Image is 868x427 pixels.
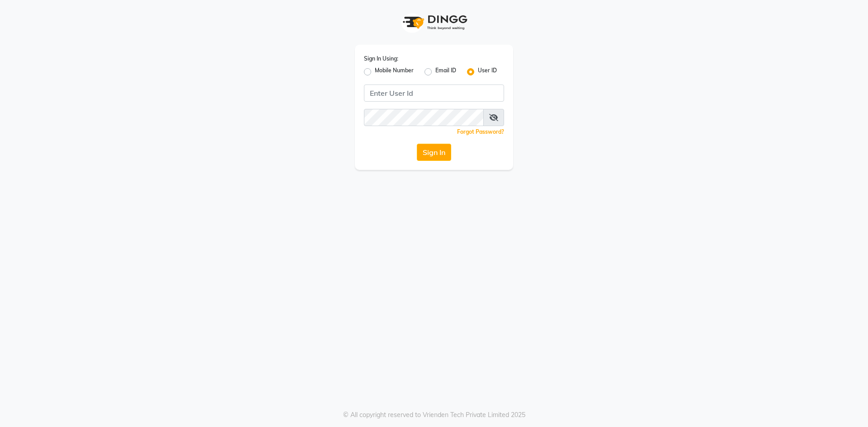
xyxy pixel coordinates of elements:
a: Forgot Password? [457,128,504,135]
label: Sign In Using: [364,55,398,63]
button: Sign In [417,144,451,161]
label: Email ID [435,66,456,77]
label: User ID [478,66,497,77]
label: Mobile Number [375,66,414,77]
img: logo1.svg [398,9,470,36]
input: Username [364,84,504,102]
input: Username [364,109,484,126]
